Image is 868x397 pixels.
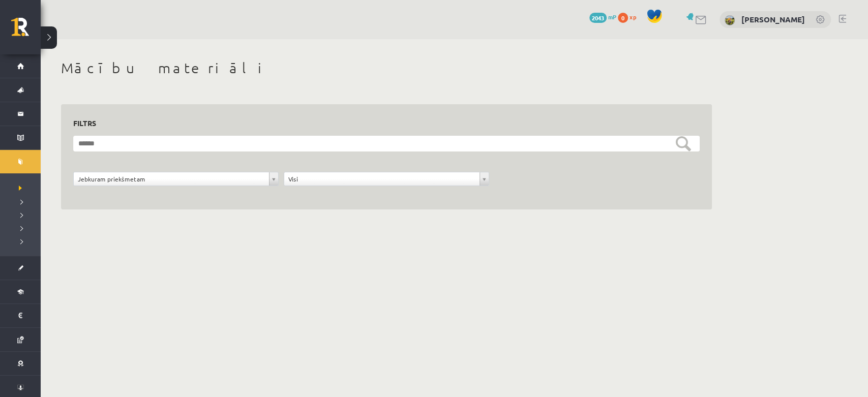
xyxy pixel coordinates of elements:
[78,172,265,186] span: Jebkuram priekšmetam
[589,13,607,23] span: 2043
[630,13,636,21] span: xp
[74,172,278,186] a: Jebkuram priekšmetam
[725,15,735,25] img: Ruslana Smalinska
[288,172,475,186] span: Visi
[11,18,41,43] a: Rīgas 1. Tālmācības vidusskola
[741,14,805,24] a: [PERSON_NAME]
[618,13,628,23] span: 0
[608,13,616,21] span: mP
[73,116,687,130] h3: Filtrs
[284,172,489,186] a: Visi
[589,13,616,21] a: 2043 mP
[618,13,641,21] a: 0 xp
[61,59,712,77] h1: Mācību materiāli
